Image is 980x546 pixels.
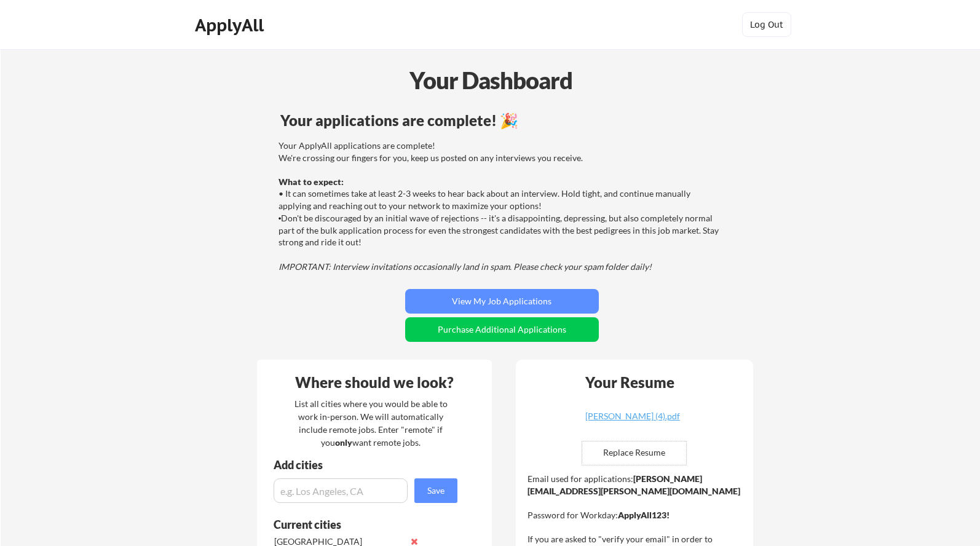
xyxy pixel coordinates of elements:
font: • [279,214,282,223]
strong: What to expect: [279,176,344,187]
div: Current cities [274,519,444,530]
div: Your applications are complete! 🎉 [280,113,724,128]
div: List all cities where you would be able to work in-person. We will automatically include remote j... [286,397,456,449]
div: Your Resume [569,375,691,390]
button: View My Job Applications [405,289,599,314]
input: e.g. Los Angeles, CA [274,478,408,503]
div: Where should we look? [260,375,489,390]
div: Add cities [274,459,460,470]
em: IMPORTANT: Interview invitations occasionally land in spam. Please check your spam folder daily! [279,261,652,272]
a: [PERSON_NAME] (4).pdf [559,412,706,431]
div: Your ApplyAll applications are complete! We're crossing our fingers for you, keep us posted on an... [279,140,722,272]
button: Purchase Additional Applications [405,317,599,342]
div: Your Dashboard [1,63,980,98]
strong: ApplyAll123! [618,510,670,520]
div: [PERSON_NAME] (4).pdf [559,412,706,421]
strong: [PERSON_NAME][EMAIL_ADDRESS][PERSON_NAME][DOMAIN_NAME] [528,473,740,496]
button: Log Out [742,12,791,37]
strong: only [335,437,352,448]
div: ApplyAll [195,15,267,36]
button: Save [414,478,457,503]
